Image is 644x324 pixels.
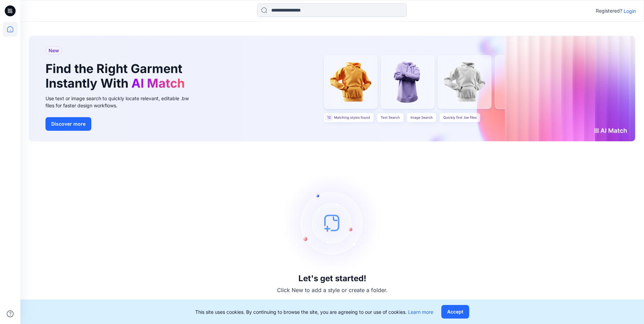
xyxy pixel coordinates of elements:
[624,7,636,15] p: Login
[277,286,388,294] p: Click New to add a style or create a folder.
[596,7,622,15] p: Registered?
[408,309,433,315] a: Learn more
[298,274,366,283] h3: Let's get started!
[45,61,188,91] h1: Find the Right Garment Instantly With
[281,172,383,274] img: empty-state-image.svg
[131,76,185,91] span: AI Match
[441,305,469,319] button: Accept
[45,117,91,131] button: Discover more
[45,95,198,109] div: Use text or image search to quickly locate relevant, editable .bw files for faster design workflows.
[195,308,433,316] p: This site uses cookies. By continuing to browse the site, you are agreeing to our use of cookies.
[49,47,59,55] span: New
